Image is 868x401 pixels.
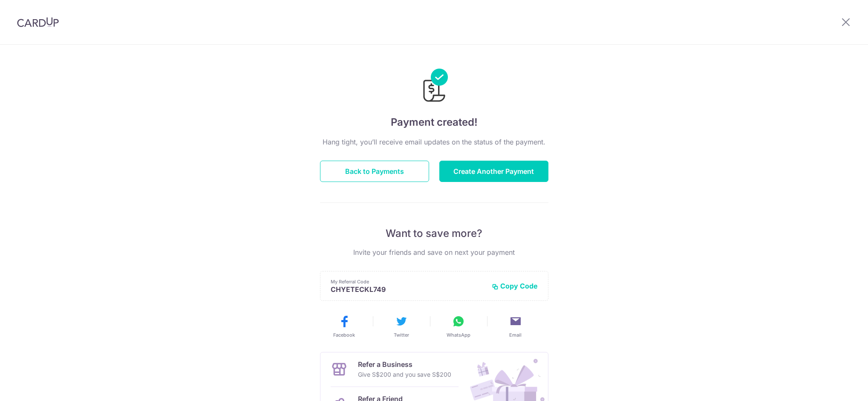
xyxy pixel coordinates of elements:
span: Email [509,332,522,338]
p: Refer a Business [358,359,451,369]
img: Payments [421,69,448,104]
iframe: Opens a widget where you can find more information [813,375,859,397]
img: CardUp [17,17,59,27]
h4: Payment created! [320,115,548,130]
span: Facebook [333,332,355,338]
p: Invite your friends and save on next your payment [320,247,548,257]
p: CHYETECKL749 [331,285,485,294]
button: WhatsApp [433,314,484,338]
p: Hang tight, you’ll receive email updates on the status of the payment. [320,137,548,147]
button: Twitter [376,314,427,338]
button: Email [490,314,541,338]
p: My Referral Code [331,278,485,285]
button: Facebook [319,314,369,338]
p: Want to save more? [320,227,548,240]
p: Give S$200 and you save S$200 [358,369,451,380]
button: Copy Code [492,282,538,290]
button: Back to Payments [320,161,429,182]
span: WhatsApp [447,332,470,338]
span: Twitter [394,332,409,338]
button: Create Another Payment [439,161,548,182]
